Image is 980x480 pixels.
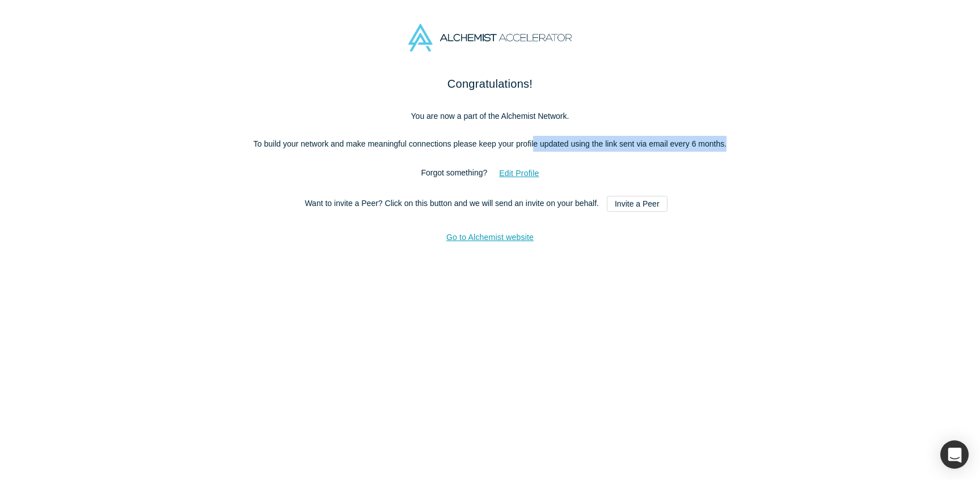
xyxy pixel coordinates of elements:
h2: Congratulations! [252,75,728,92]
p: Want to invite a Peer? Click on this button and we will send an invite on your behalf. [252,195,728,212]
a: Invite a Peer [607,196,668,212]
button: Edit Profile [487,164,551,183]
img: Alchemist Accelerator Logo [408,24,572,52]
p: Forgot something? [252,164,728,183]
p: To build your network and make meaningful connections please keep your profile updated using the ... [252,136,728,152]
p: You are now a part of the Alchemist Network. [252,108,728,124]
a: Go to Alchemist website [446,233,534,242]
